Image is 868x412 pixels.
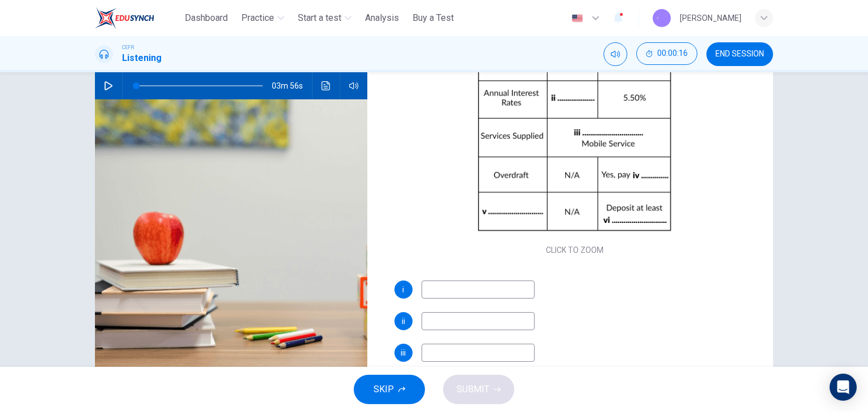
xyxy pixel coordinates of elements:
[413,11,454,25] span: Buy a Test
[361,8,403,28] button: Analysis
[241,11,274,25] span: Practice
[122,43,134,51] span: CEFR
[298,11,341,25] span: Start a test
[604,42,627,66] div: Mute
[354,375,425,404] button: SKIP
[293,8,356,28] button: Start a test
[402,317,405,325] span: ii
[237,8,289,28] button: Practice
[95,7,180,29] a: ELTC logo
[636,42,697,66] div: Hide
[95,99,367,374] img: Conversation in a Bank
[653,9,671,27] img: Profile picture
[272,72,312,99] span: 03m 56s
[402,286,404,293] span: i
[374,382,394,397] span: SKIP
[570,14,584,23] img: en
[185,11,228,25] span: Dashboard
[180,8,232,28] button: Dashboard
[95,7,154,29] img: ELTC logo
[401,349,406,357] span: iii
[122,51,162,65] h1: Listening
[365,11,399,25] span: Analysis
[408,8,458,28] button: Buy a Test
[317,72,335,99] button: Click to see the audio transcription
[636,42,697,65] button: 00:00:16
[706,42,773,66] button: END SESSION
[680,11,741,25] div: [PERSON_NAME]
[830,374,857,401] div: Open Intercom Messenger
[715,50,764,59] span: END SESSION
[657,49,688,58] span: 00:00:16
